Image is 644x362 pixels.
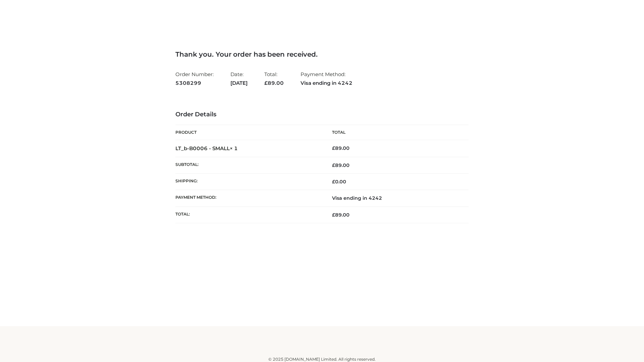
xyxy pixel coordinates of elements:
span: 89.00 [332,162,350,168]
span: 89.00 [332,212,350,218]
span: £ [332,212,335,218]
th: Total: [175,206,322,223]
strong: 5308299 [175,79,214,87]
th: Total [322,125,469,140]
li: Total: [264,68,284,89]
span: 89.00 [264,80,284,86]
strong: LT_b-B0006 - SMALL [175,145,238,152]
h3: Order Details [175,111,469,118]
bdi: 89.00 [332,145,350,151]
h3: Thank you. Your order has been received. [175,50,469,58]
th: Subtotal: [175,157,322,173]
td: Visa ending in 4242 [322,190,469,206]
bdi: 0.00 [332,179,346,185]
th: Shipping: [175,174,322,190]
strong: × 1 [230,145,238,152]
li: Date: [230,68,248,89]
th: Payment method: [175,190,322,206]
span: £ [332,179,335,185]
li: Payment Method: [301,68,353,89]
strong: Visa ending in 4242 [301,79,353,87]
li: Order Number: [175,68,214,89]
strong: [DATE] [230,79,248,87]
span: £ [264,80,268,86]
th: Product [175,125,322,140]
span: £ [332,145,335,151]
span: £ [332,162,335,168]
